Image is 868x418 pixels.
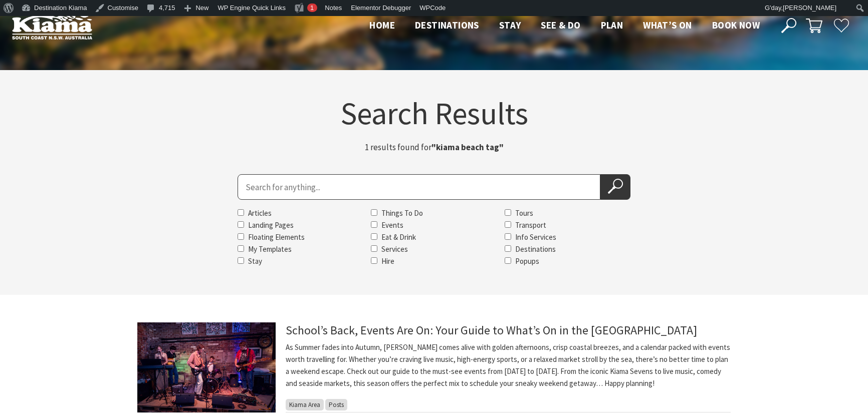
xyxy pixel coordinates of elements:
label: Articles [248,208,272,218]
label: Popups [515,256,539,266]
span: Kiama Area [286,399,324,410]
p: As Summer fades into Autumn, [PERSON_NAME] comes alive with golden afternoons, crisp coastal bree... [286,341,731,389]
span: Stay [499,19,521,31]
h1: Search Results [137,98,731,129]
a: School’s Back, Events Are On: Your Guide to What’s On in the [GEOGRAPHIC_DATA] [286,322,697,338]
label: Floating Elements [248,232,305,242]
label: Destinations [515,244,556,254]
span: 1 [310,4,314,12]
label: My Templates [248,244,292,254]
label: Things To Do [381,208,423,218]
strong: "kiama beach tag" [431,142,504,153]
label: Transport [515,220,546,230]
img: Kiama Logo [12,12,92,40]
span: [PERSON_NAME] [783,4,836,12]
nav: Main Menu [359,18,770,34]
label: Events [381,220,403,230]
span: See & Do [541,19,580,31]
label: Services [381,244,408,254]
p: 1 results found for [309,141,559,154]
label: Hire [381,256,394,266]
label: Info Services [515,232,556,242]
span: Destinations [415,19,479,31]
span: Plan [601,19,623,31]
label: Eat & Drink [381,232,416,242]
span: Posts [325,399,347,410]
label: Landing Pages [248,220,294,230]
span: Home [369,19,395,31]
input: Search for: [238,174,600,200]
label: Stay [248,256,262,266]
label: Tours [515,208,533,218]
span: Book now [712,19,760,31]
span: What’s On [643,19,692,31]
